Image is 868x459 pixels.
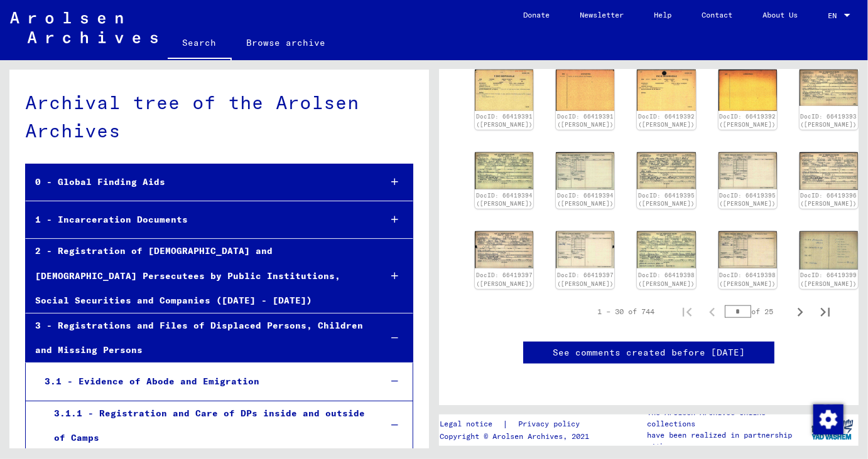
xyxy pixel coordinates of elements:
[556,152,614,190] img: 002.jpg
[719,272,776,287] a: DocID: 66419398 ([PERSON_NAME])
[556,231,614,268] img: 002.jpg
[800,152,858,189] img: 001.jpg
[809,414,856,445] img: yv_logo.png
[813,404,844,435] img: Change consent
[725,305,788,317] div: of 25
[45,401,371,450] div: 3.1.1 - Registration and Care of DPs inside and outside of Camps
[556,70,614,111] img: 002.jpg
[800,113,857,129] a: DocID: 66419393 ([PERSON_NAME])
[440,431,595,442] p: Copyright © Arolsen Archives, 2021
[638,192,695,208] a: DocID: 66419395 ([PERSON_NAME])
[232,28,341,58] a: Browse archive
[719,231,777,268] img: 002.jpg
[638,272,695,287] a: DocID: 66419398 ([PERSON_NAME])
[26,239,370,313] div: 2 - Registration of [DEMOGRAPHIC_DATA] and [DEMOGRAPHIC_DATA] Persecutees by Public Institutions,...
[800,272,857,287] a: DocID: 66419399 ([PERSON_NAME])
[719,152,777,189] img: 002.jpg
[440,418,502,431] a: Legal notice
[26,208,370,232] div: 1 - Incarceration Documents
[638,113,695,129] a: DocID: 66419392 ([PERSON_NAME])
[475,231,533,268] img: 001.jpg
[440,418,595,431] div: |
[26,314,370,362] div: 3 - Registrations and Files of Displaced Persons, Children and Missing Persons
[813,404,843,434] div: Change consent
[719,70,777,111] img: 002.jpg
[647,407,806,430] p: The Arolsen Archives online collections
[800,231,858,270] img: 001.jpg
[10,12,158,43] img: Arolsen_neg.svg
[828,11,842,20] span: EN
[557,192,614,208] a: DocID: 66419394 ([PERSON_NAME])
[475,70,533,111] img: 001.jpg
[675,299,700,324] button: First page
[508,418,595,431] a: Privacy policy
[476,192,533,208] a: DocID: 66419394 ([PERSON_NAME])
[719,192,776,208] a: DocID: 66419395 ([PERSON_NAME])
[800,70,858,107] img: 001.jpg
[597,306,654,317] div: 1 – 30 of 744
[168,28,232,60] a: Search
[553,346,745,359] a: See comments created before [DATE]
[637,70,695,111] img: 001.jpg
[557,113,614,129] a: DocID: 66419391 ([PERSON_NAME])
[557,272,614,287] a: DocID: 66419397 ([PERSON_NAME])
[647,430,806,452] p: have been realized in partnership with
[700,299,725,324] button: Previous page
[25,88,413,145] div: Archival tree of the Arolsen Archives
[476,272,533,287] a: DocID: 66419397 ([PERSON_NAME])
[788,299,813,324] button: Next page
[26,170,370,194] div: 0 - Global Finding Aids
[813,299,838,324] button: Last page
[637,231,695,268] img: 001.jpg
[719,113,776,129] a: DocID: 66419392 ([PERSON_NAME])
[35,369,371,394] div: 3.1 - Evidence of Abode and Emigration
[476,113,533,129] a: DocID: 66419391 ([PERSON_NAME])
[637,152,695,189] img: 001.jpg
[475,152,533,189] img: 001.jpg
[800,192,857,208] a: DocID: 66419396 ([PERSON_NAME])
